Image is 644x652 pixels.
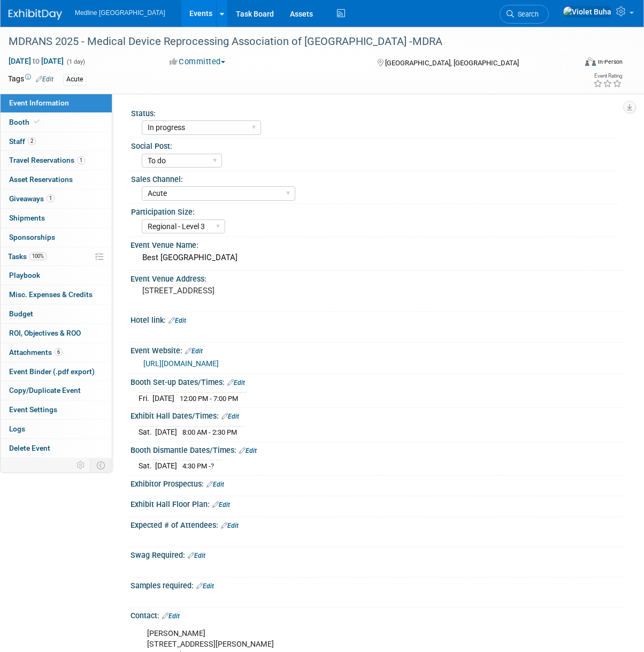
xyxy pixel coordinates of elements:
i: Booth reservation complete [34,119,40,125]
span: Logs [9,424,25,433]
div: Sales Channel: [131,171,618,185]
span: Copy/Duplicate Event [9,386,81,395]
span: 12:00 PM - 7:00 PM [180,395,238,403]
span: Event Settings [9,405,57,414]
a: Edit [206,481,224,488]
a: Edit [36,75,53,83]
a: Logs [1,420,112,438]
a: Asset Reservations [1,170,112,189]
a: Edit [221,522,239,529]
pre: [STREET_ADDRESS] [142,286,324,295]
a: Edit [239,447,257,454]
span: Search [514,10,539,18]
span: 4:30 PM - [182,462,214,470]
a: Giveaways1 [1,189,112,208]
span: [GEOGRAPHIC_DATA], [GEOGRAPHIC_DATA] [385,59,519,67]
img: Violet Buha [563,6,612,18]
span: Event Binder (.pdf export) [9,367,95,376]
td: [DATE] [152,392,174,404]
div: Exhibit Hall Dates/Times: [131,408,623,422]
a: Tasks100% [1,247,112,266]
a: Edit [168,317,186,324]
span: Attachments [9,348,63,357]
td: Personalize Event Tab Strip [72,458,90,472]
span: Staff [9,137,36,146]
div: Participation Size: [131,204,618,217]
div: Hotel link: [131,312,623,326]
span: Medline [GEOGRAPHIC_DATA] [75,9,165,17]
a: Search [500,5,549,24]
div: Social Post: [131,138,618,151]
div: Best [GEOGRAPHIC_DATA] [139,249,615,266]
a: Budget [1,305,112,323]
span: Event Information [9,98,69,107]
span: Giveaways [9,194,55,203]
div: Event Venue Name: [131,237,623,251]
a: ROI, Objectives & ROO [1,324,112,343]
td: Sat. [139,427,155,438]
span: [DATE] [DATE] [8,56,64,66]
span: (1 day) [66,58,85,65]
td: Toggle Event Tabs [90,458,112,472]
div: Event Website: [131,343,623,357]
span: to [31,57,41,65]
span: 100% [29,252,47,260]
div: Booth Dismantle Dates/Times: [131,442,623,456]
div: Status: [131,105,618,119]
a: Edit [162,612,180,620]
a: Edit [221,413,239,420]
span: Travel Reservations [9,156,85,164]
a: Edit [212,501,230,509]
a: Edit [196,582,214,590]
div: Event Venue Address: [131,271,623,284]
a: Misc. Expenses & Credits [1,285,112,304]
div: MDRANS 2025 - Medical Device Reprocessing Association of [GEOGRAPHIC_DATA] -MDRA [5,32,570,51]
div: Event Format [534,56,623,72]
div: Contact: [131,608,623,621]
td: Sat. [139,460,155,472]
img: ExhibitDay [9,9,62,20]
a: Delete Event [1,439,112,458]
span: 6 [55,348,63,356]
div: Exhibitor Prospectus: [131,476,623,490]
a: Event Binder (.pdf export) [1,362,112,381]
a: Edit [188,552,205,559]
div: Booth Set-up Dates/Times: [131,374,623,388]
a: Staff2 [1,132,112,151]
div: Acute [63,74,86,85]
span: Asset Reservations [9,175,73,184]
td: [DATE] [155,427,177,438]
a: Playbook [1,266,112,285]
a: Edit [185,347,203,355]
span: Playbook [9,271,40,279]
span: ROI, Objectives & ROO [9,329,81,337]
span: 1 [77,156,85,164]
div: Event Rating [593,73,622,79]
span: Tasks [8,252,47,261]
a: [URL][DOMAIN_NAME] [143,359,219,368]
div: Exhibit Hall Floor Plan: [131,496,623,510]
a: Edit [227,379,245,386]
span: Shipments [9,214,45,222]
a: Travel Reservations1 [1,151,112,170]
div: Expected # of Attendees: [131,517,623,531]
button: Committed [166,56,229,67]
span: 8:00 AM - 2:30 PM [182,428,237,436]
td: Tags [8,73,53,86]
td: [DATE] [155,460,177,472]
a: Event Information [1,94,112,112]
span: Sponsorships [9,233,55,241]
a: Copy/Duplicate Event [1,381,112,400]
a: Event Settings [1,400,112,419]
span: 2 [28,137,36,145]
div: Samples required: [131,578,623,592]
span: 1 [47,194,55,202]
img: Format-Inperson.png [585,57,596,66]
span: Misc. Expenses & Credits [9,290,93,299]
td: Fri. [139,392,152,404]
div: In-Person [597,58,623,66]
span: ? [211,462,214,470]
a: Booth [1,113,112,132]
a: Sponsorships [1,228,112,247]
span: Budget [9,309,33,318]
